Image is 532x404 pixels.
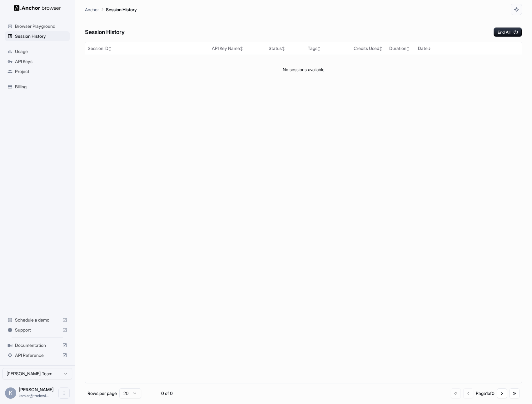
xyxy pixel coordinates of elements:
[88,45,207,52] div: Session ID
[317,46,321,51] span: ↕
[151,390,182,397] div: 0 of 0
[15,48,67,55] span: Usage
[5,57,70,67] div: API Keys
[5,82,70,92] div: Billing
[282,46,285,51] span: ↕
[15,23,67,29] span: Browser Playground
[354,45,384,52] div: Credits Used
[85,6,99,13] p: Anchor
[418,45,473,52] div: Date
[108,46,112,51] span: ↕
[15,68,67,75] span: Project
[308,45,349,52] div: Tags
[14,5,61,11] img: Anchor Logo
[476,390,495,397] div: Page 1 of 0
[15,327,60,333] span: Support
[15,352,60,358] span: API Reference
[58,387,70,399] button: Open menu
[5,67,70,76] div: Project
[389,45,413,52] div: Duration
[15,33,67,39] span: Session History
[240,46,243,51] span: ↕
[406,46,410,51] span: ↕
[494,27,522,37] button: End All
[428,46,431,51] span: ↓
[87,390,117,397] p: Rows per page
[5,387,16,399] div: K
[5,21,70,31] div: Browser Playground
[19,393,49,398] span: kamiar@tradewind.run
[5,315,70,325] div: Schedule a demo
[85,55,522,85] td: No sessions available
[5,350,70,360] div: API Reference
[5,325,70,335] div: Support
[19,387,54,392] span: Kamiar Coffey
[106,6,137,13] p: Session History
[5,31,70,41] div: Session History
[379,46,382,51] span: ↕
[5,47,70,57] div: Usage
[85,28,125,37] h6: Session History
[5,340,70,350] div: Documentation
[85,6,137,13] nav: breadcrumb
[15,84,67,90] span: Billing
[212,45,264,52] div: API Key Name
[15,317,60,323] span: Schedule a demo
[15,342,60,348] span: Documentation
[15,58,67,65] span: API Keys
[269,45,303,52] div: Status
